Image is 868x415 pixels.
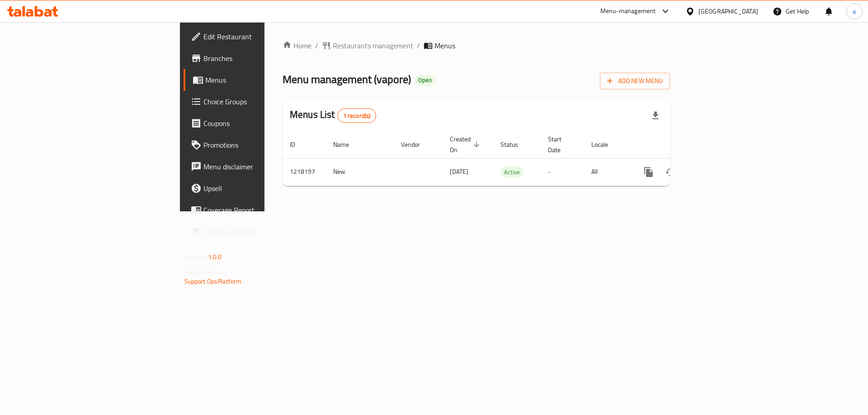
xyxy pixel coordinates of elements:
[203,118,318,129] span: Coupons
[203,161,318,172] span: Menu disclaimer
[184,221,325,242] a: Grocery Checklist
[208,251,222,263] span: 1.0.0
[203,183,318,194] span: Upsell
[184,69,325,91] a: Menus
[184,275,242,287] a: Support.OpsPlatform
[337,108,377,123] div: Total records count
[600,73,670,89] button: Add New Menu
[450,134,482,155] span: Created On
[283,69,411,89] span: Menu management ( vapore )
[333,40,413,51] span: Restaurants management
[415,76,435,84] span: Open
[184,156,325,177] a: Menu disclaimer
[290,108,376,123] h2: Menus List
[500,139,530,150] span: Status
[660,161,681,183] button: Change Status
[417,40,420,51] li: /
[401,139,432,150] span: Vendor
[541,158,584,186] td: -
[638,161,660,183] button: more
[203,205,318,215] span: Coverage Report
[184,266,226,278] span: Get support on:
[184,47,325,69] a: Branches
[184,134,325,156] a: Promotions
[584,158,631,186] td: All
[184,26,325,47] a: Edit Restaurant
[500,167,524,177] div: Active
[338,112,376,120] span: 1 record(s)
[322,40,413,51] a: Restaurants management
[184,112,325,134] a: Coupons
[184,251,207,263] span: Version:
[203,53,318,64] span: Branches
[203,140,318,150] span: Promotions
[184,91,325,112] a: Choice Groups
[203,31,318,42] span: Edit Restaurant
[591,139,620,150] span: Locale
[203,96,318,107] span: Choice Groups
[205,75,318,85] span: Menus
[184,177,325,199] a: Upsell
[283,40,670,51] nav: breadcrumb
[434,40,455,51] span: Menus
[283,131,732,186] table: enhanced table
[326,158,394,186] td: New
[607,75,663,87] span: Add New Menu
[450,166,468,177] span: [DATE]
[290,139,307,150] span: ID
[645,105,666,126] div: Export file
[500,167,524,177] span: Active
[415,75,435,86] div: Open
[203,226,318,237] span: Grocery Checklist
[631,131,732,159] th: Actions
[853,6,856,16] span: a
[184,199,325,221] a: Coverage Report
[333,139,361,150] span: Name
[548,134,573,155] span: Start Date
[600,6,656,17] div: Menu-management
[698,6,758,16] div: [GEOGRAPHIC_DATA]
